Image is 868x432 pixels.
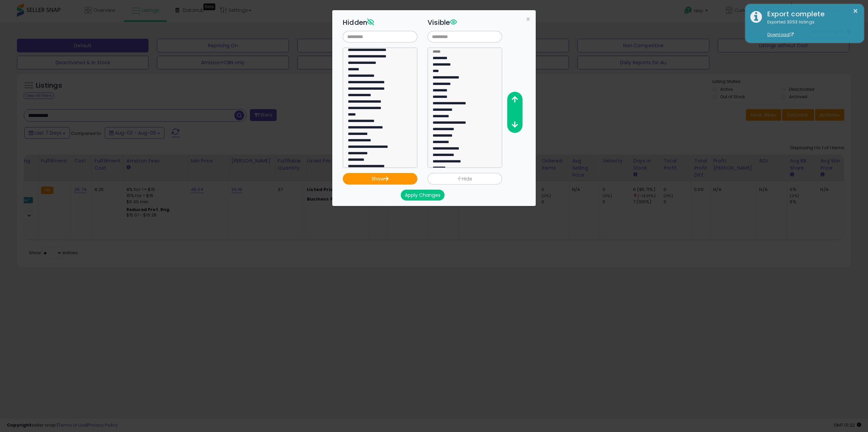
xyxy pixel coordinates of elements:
[343,17,417,28] h3: Hidden
[767,32,794,37] a: Download
[401,190,445,201] button: Apply Changes
[762,9,859,19] div: Export complete
[428,17,502,28] h3: Visible
[762,19,859,38] div: Exported 3053 listings.
[526,14,530,24] span: ×
[853,7,858,15] button: ×
[428,173,502,185] button: Hide
[343,173,417,185] button: Show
